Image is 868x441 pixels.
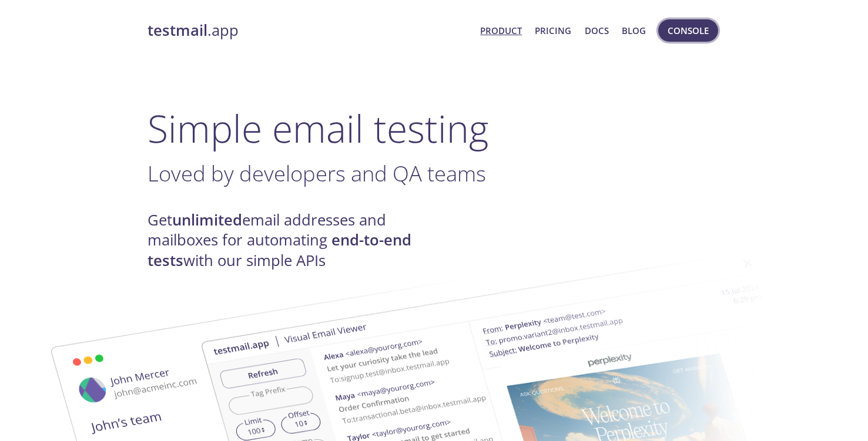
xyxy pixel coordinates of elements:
[148,230,411,270] strong: end-to-end tests
[622,23,646,38] a: Blog
[172,210,242,230] strong: unlimited
[480,23,522,38] a: Product
[148,159,486,188] span: Loved by developers and QA teams
[585,23,609,38] a: Docs
[535,23,571,38] a: Pricing
[148,21,471,41] a: testmail.app
[658,19,718,42] button: Console
[148,210,434,271] h4: Get email addresses and mailboxes for automating with our simple APIs
[148,106,721,151] h1: Simple email testing
[668,23,709,38] span: Console
[148,20,207,41] strong: testmail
